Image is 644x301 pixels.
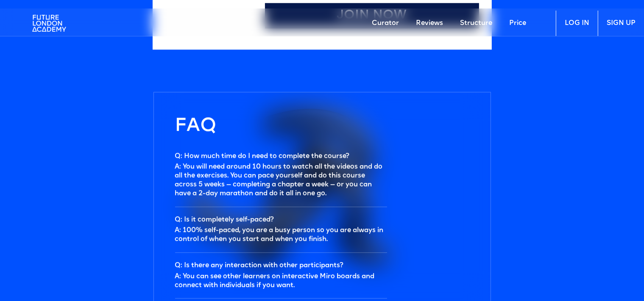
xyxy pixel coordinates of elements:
div: A: 100% self-paced, you are a busy person so you are always in control of when you start and when... [175,226,387,244]
a: Join Now [265,3,479,28]
div: A: You can see other learners on interactive Miro boards and connect with individuals if you want. [175,272,387,290]
h4: FAQ [175,118,469,135]
a: Structure [452,11,501,36]
a: SIGN UP [598,11,644,36]
div: Q: Is there any interaction with other participants? [175,261,387,270]
a: Reviews [407,11,452,36]
div: A: You will need around 10 hours to watch all the videos and do all the exercises. You can pace y... [175,163,387,198]
div: Q: Is it completely self-paced? [175,215,387,224]
a: Curator [363,11,407,36]
a: Price [501,11,535,36]
div: Q: How much time do I need to complete the course? [175,152,387,161]
a: LOG IN [556,11,598,36]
